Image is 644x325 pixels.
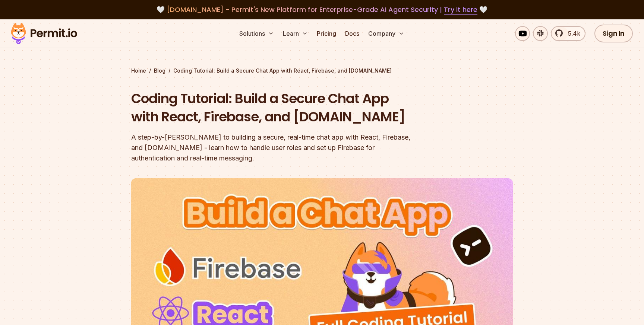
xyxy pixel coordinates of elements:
button: Company [365,26,407,41]
a: 5.4k [551,26,585,41]
a: Pricing [314,26,339,41]
span: [DOMAIN_NAME] - Permit's New Platform for Enterprise-Grade AI Agent Security | [167,5,477,14]
a: Try it here [444,5,477,15]
div: / / [131,67,513,74]
div: A step-by-[PERSON_NAME] to building a secure, real-time chat app with React, Firebase, and [DOMAI... [131,132,417,163]
span: 5.4k [563,29,580,38]
a: Home [131,67,146,74]
div: 🤍 🤍 [18,4,626,15]
h1: Coding Tutorial: Build a Secure Chat App with React, Firebase, and [DOMAIN_NAME] [131,89,417,126]
a: Blog [154,67,165,74]
img: Permit logo [7,21,80,46]
button: Learn [280,26,311,41]
a: Docs [342,26,362,41]
button: Solutions [236,26,277,41]
a: Sign In [594,25,633,42]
